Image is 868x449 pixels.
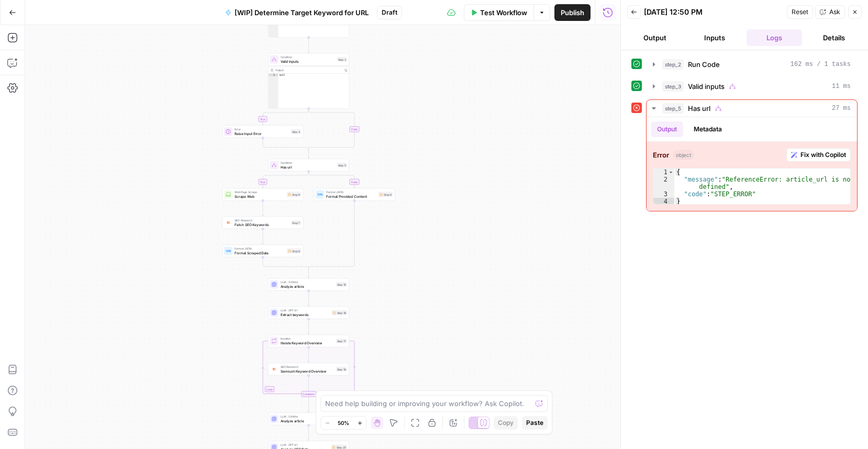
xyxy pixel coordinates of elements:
[308,347,309,362] g: Edge from step_17 to step_18
[222,245,304,257] div: Format JSONFormat Scraped DataStep 8
[554,4,591,21] button: Publish
[688,103,710,114] span: Has url
[688,81,725,92] span: Valid inputs
[222,126,304,138] div: ErrorRaise Input ErrorStep 4
[281,312,330,317] span: Extract keywords
[653,190,674,198] div: 3
[653,176,674,190] div: 2
[662,81,684,92] span: step_3
[314,188,395,201] div: Format JSONFormat Provided ContentStep 9
[309,171,355,187] g: Edge from step_5 to step_9
[673,150,694,160] span: object
[262,200,264,216] g: Edge from step_6 to step_7
[269,74,279,76] div: 1
[464,4,533,21] button: Test Workflow
[281,55,335,59] span: Condition
[653,198,674,205] div: 4
[336,339,347,343] div: Step 17
[268,391,349,397] div: Complete
[326,190,376,194] span: Format JSON
[800,150,846,160] span: Fix with Copilot
[647,56,857,73] button: 162 ms / 1 tasks
[281,284,334,289] span: Analyze article
[647,100,857,117] button: 27 ms
[235,190,285,194] span: Web Page Scrape
[281,368,334,374] span: Semrush Keyword Overview
[281,280,334,284] span: LLM · O4 Mini
[653,150,669,160] strong: Error
[263,257,309,269] g: Edge from step_8 to step_5-conditional-end
[379,192,393,197] div: Step 9
[235,127,289,131] span: Error
[787,5,813,19] button: Reset
[301,391,316,397] div: Complete
[309,108,355,150] g: Edge from step_3 to step_3-conditional-end
[687,121,728,137] button: Metadata
[235,222,289,227] span: Fetch SEO Keywords
[281,59,335,64] span: Valid inputs
[262,108,309,125] g: Edge from step_3 to step_4
[268,53,349,109] div: ConditionValid inputsStep 3Outputnull
[308,290,309,306] g: Edge from step_15 to step_16
[561,7,584,18] span: Publish
[235,250,285,255] span: Format Scraped Data
[526,418,543,428] span: Paste
[281,308,330,312] span: LLM · GPT-4.1
[281,340,334,345] span: Iterate Keyword Overview
[287,192,301,197] div: Step 6
[268,159,349,172] div: ConditionHas urlStep 5
[308,397,309,412] g: Edge from step_17-iteration-end to step_19
[281,161,335,165] span: Condition
[235,131,289,136] span: Raise Input Error
[281,365,334,369] span: SEO Research
[281,418,330,423] span: Analyze article
[222,188,304,201] div: Web Page ScrapeScrape WebStep 6
[291,220,301,225] div: Step 7
[268,307,349,319] div: LLM · GPT-4.1Extract keywordsStep 16
[337,163,347,167] div: Step 5
[651,121,683,137] button: Output
[326,194,376,199] span: Format Provided Content
[832,104,851,113] span: 27 ms
[308,319,309,334] g: Edge from step_16 to step_17
[337,57,347,62] div: Step 3
[688,59,720,70] span: Run Code
[262,171,309,187] g: Edge from step_5 to step_6
[291,129,302,134] div: Step 4
[786,148,851,162] button: Fix with Copilot
[309,200,355,269] g: Edge from step_9 to step_5-conditional-end
[336,282,347,287] div: Step 15
[275,68,341,72] div: Output
[687,29,742,46] button: Inputs
[219,4,375,21] button: [WIP] Determine Target Keyword for URL
[281,414,330,419] span: LLM · O4 Mini
[792,7,808,17] span: Reset
[281,443,329,447] span: LLM · GPT-4.1
[806,29,862,46] button: Details
[498,418,514,428] span: Copy
[647,78,857,95] button: 11 ms
[281,164,335,170] span: Has url
[226,220,231,225] img: ey5lt04xp3nqzrimtu8q5fsyor3u
[653,169,674,176] div: 1
[791,60,851,69] span: 162 ms / 1 tasks
[235,194,285,199] span: Scrape Web
[308,425,309,440] g: Edge from step_19 to step_20
[832,82,851,91] span: 11 ms
[382,8,397,17] span: Draft
[662,59,684,70] span: step_2
[268,363,349,376] div: SEO ResearchSemrush Keyword OverviewStep 18
[627,29,683,46] button: Output
[281,336,334,341] span: Iteration
[222,217,304,229] div: SEO ResearchFetch SEO KeywordsStep 7
[268,335,349,347] div: LoopIterationIterate Keyword OverviewStep 17
[262,229,264,244] g: Edge from step_7 to step_8
[668,169,674,176] span: Toggle code folding, rows 1 through 4
[287,249,301,254] div: Step 8
[815,5,845,19] button: Ask
[332,310,347,316] div: Step 16
[480,7,527,18] span: Test Workflow
[272,367,277,372] img: v3j4otw2j2lxnxfkcl44e66h4fup
[522,416,548,430] button: Paste
[268,278,349,291] div: LLM · O4 MiniAnalyze articleStep 15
